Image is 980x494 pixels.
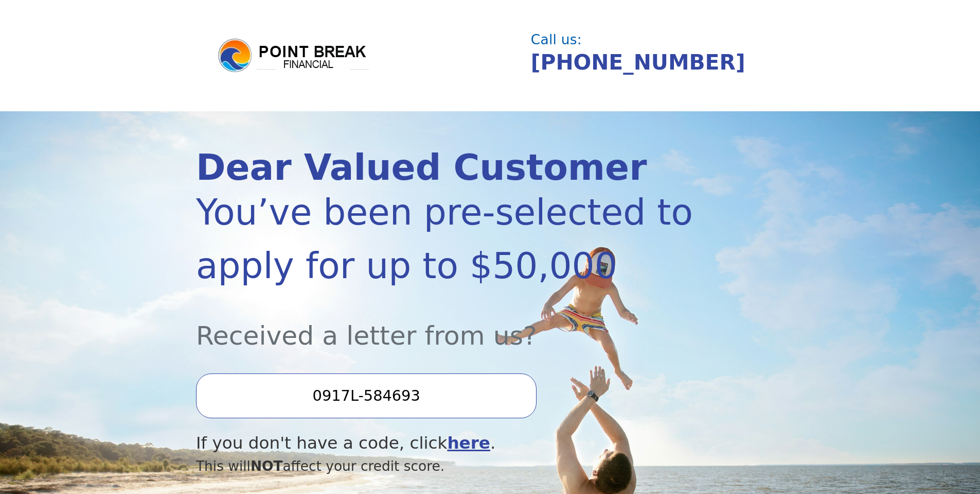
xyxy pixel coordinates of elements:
span: NOT [251,458,283,474]
img: logo.png [217,37,371,74]
div: Dear Valued Customer [196,150,696,185]
div: You’ve been pre-selected to apply for up to $50,000 [196,185,696,293]
div: This will affect your credit score. [196,456,696,476]
a: [PHONE_NUMBER] [531,50,745,75]
div: Received a letter from us? [196,293,696,355]
input: Enter your Offer Code: [196,373,537,418]
div: Call us: [531,33,776,46]
div: If you don't have a code, click . [196,431,696,456]
a: here [447,433,490,453]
